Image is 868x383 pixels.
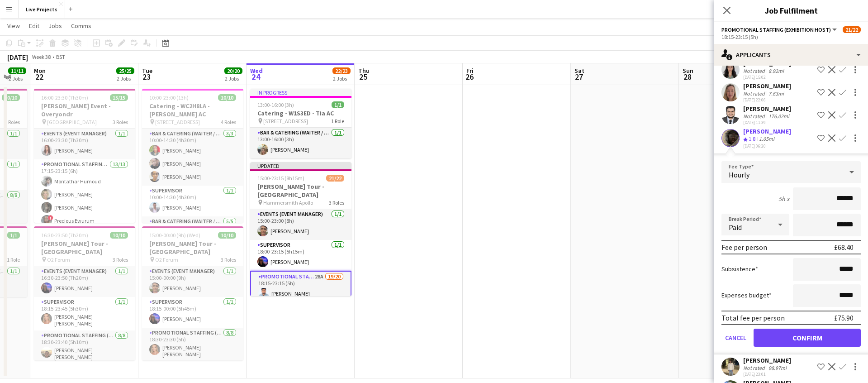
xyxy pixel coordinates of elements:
[357,72,370,82] span: 25
[332,101,344,108] span: 1/1
[34,239,135,256] h3: [PERSON_NAME] Tour - [GEOGRAPHIC_DATA]
[113,119,128,125] span: 3 Roles
[4,20,24,32] a: View
[358,67,370,75] span: Thu
[743,82,791,90] div: [PERSON_NAME]
[250,209,351,240] app-card-role: Events (Event Manager)1/115:00-23:00 (8h)[PERSON_NAME]
[250,162,351,169] div: Updated
[30,53,52,60] span: Week 38
[142,266,243,297] app-card-role: Events (Event Manager)1/115:00-00:00 (9h)[PERSON_NAME]
[142,297,243,328] app-card-role: Supervisor1/118:15-00:00 (5h45m)[PERSON_NAME]
[250,89,351,158] app-job-card: In progress13:00-16:00 (3h)1/1Catering - W1S3ED - Tia AC [STREET_ADDRESS]1 RoleBar & Catering (Wa...
[110,232,128,239] span: 10/10
[250,162,351,296] app-job-card: Updated15:00-23:15 (8h15m)21/22[PERSON_NAME] Tour - [GEOGRAPHIC_DATA] Hammersmith Apollo3 RolesEv...
[250,89,351,96] div: In progress
[34,159,135,350] app-card-role: Promotional Staffing (Exhibition Host)13/1317:15-23:15 (6h)Montathar Humoud[PERSON_NAME][PERSON_N...
[834,243,854,252] div: £68.40
[778,195,789,203] div: 5h x
[757,135,776,143] div: 1.05mi
[465,72,474,82] span: 26
[34,102,135,118] h3: [PERSON_NAME] Event - Overyondr
[113,256,128,263] span: 3 Roles
[326,175,344,182] span: 21/22
[19,0,65,18] button: Live Projects
[29,22,39,30] span: Edit
[34,67,46,75] span: Mon
[257,175,304,182] span: 15:00-23:15 (8h15m)
[34,266,135,297] app-card-role: Events (Event Manager)1/116:30-23:50 (7h20m)[PERSON_NAME]
[714,5,868,16] h3: Job Fulfilment
[34,89,135,223] app-job-card: 16:00-23:30 (7h30m)15/15[PERSON_NAME] Event - Overyondr [GEOGRAPHIC_DATA]3 RolesEvents (Event Man...
[142,226,243,360] div: 15:00-00:00 (9h) (Wed)10/10[PERSON_NAME] Tour - [GEOGRAPHIC_DATA] O2 Forum3 RolesEvents (Event Ma...
[743,364,767,371] div: Not rated
[249,72,263,82] span: 24
[149,232,200,239] span: 15:00-00:00 (9h) (Wed)
[743,127,791,135] div: [PERSON_NAME]
[7,53,28,62] div: [DATE]
[263,118,308,124] span: [STREET_ADDRESS]
[743,143,791,149] div: [DATE] 06:20
[743,90,767,97] div: Not rated
[721,26,838,33] button: Promotional Staffing (Exhibition Host)
[743,113,767,120] div: Not rated
[767,90,786,97] div: 7.63mi
[681,72,693,82] span: 28
[67,20,95,32] a: Comms
[117,75,134,82] div: 2 Jobs
[743,67,767,74] div: Not rated
[257,101,294,108] span: 13:00-16:00 (3h)
[142,216,243,300] app-card-role: Bar & Catering (Waiter / waitress)5/5
[466,67,474,75] span: Fri
[7,232,20,239] span: 1/1
[721,265,758,273] label: Subsistence
[331,118,344,124] span: 1 Role
[41,94,88,101] span: 16:00-23:30 (7h30m)
[729,170,749,179] span: Hourly
[33,72,46,82] span: 22
[333,75,350,82] div: 2 Jobs
[9,75,26,82] div: 2 Jobs
[142,239,243,256] h3: [PERSON_NAME] Tour - [GEOGRAPHIC_DATA]
[683,67,693,75] span: Sun
[25,20,43,32] a: Edit
[47,256,70,263] span: O2 Forum
[754,329,861,347] button: Confirm
[743,74,791,80] div: [DATE] 15:02
[34,129,135,159] app-card-role: Events (Event Manager)1/116:00-23:30 (7h30m)[PERSON_NAME]
[714,44,868,66] div: Applicants
[142,89,243,223] app-job-card: 10:00-23:00 (13h)10/10Catering - WC2H8LA - [PERSON_NAME] AC [STREET_ADDRESS]4 RolesBar & Catering...
[250,240,351,271] app-card-role: Supervisor1/118:00-23:15 (5h15m)[PERSON_NAME]
[149,94,189,101] span: 10:00-23:00 (13h)
[221,256,236,263] span: 3 Roles
[34,226,135,360] app-job-card: 16:30-23:50 (7h20m)10/10[PERSON_NAME] Tour - [GEOGRAPHIC_DATA] O2 Forum3 RolesEvents (Event Manag...
[142,186,243,216] app-card-role: Supervisor1/110:00-14:30 (4h30m)[PERSON_NAME]
[743,120,791,125] div: [DATE] 11:39
[834,313,854,322] div: £75.90
[843,26,861,33] span: 21/22
[142,102,243,118] h3: Catering - WC2H8LA - [PERSON_NAME] AC
[743,356,791,364] div: [PERSON_NAME]
[45,20,66,32] a: Jobs
[721,243,767,252] div: Fee per person
[71,22,91,30] span: Comms
[224,67,242,74] span: 20/20
[47,119,97,125] span: [GEOGRAPHIC_DATA]
[250,128,351,158] app-card-role: Bar & Catering (Waiter / waitress)1/113:00-16:00 (3h)[PERSON_NAME]
[263,199,313,206] span: Hammersmith Apollo
[332,67,351,74] span: 22/23
[721,313,785,322] div: Total fee per person
[767,113,791,120] div: 176.02mi
[329,199,344,206] span: 3 Roles
[142,129,243,186] app-card-role: Bar & Catering (Waiter / waitress)3/310:00-14:30 (4h30m)[PERSON_NAME][PERSON_NAME][PERSON_NAME]
[721,291,772,299] label: Expenses budget
[721,329,750,347] button: Cancel
[743,371,791,377] div: [DATE] 23:01
[729,223,742,232] span: Paid
[7,256,20,263] span: 1 Role
[218,232,236,239] span: 10/10
[155,256,178,263] span: O2 Forum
